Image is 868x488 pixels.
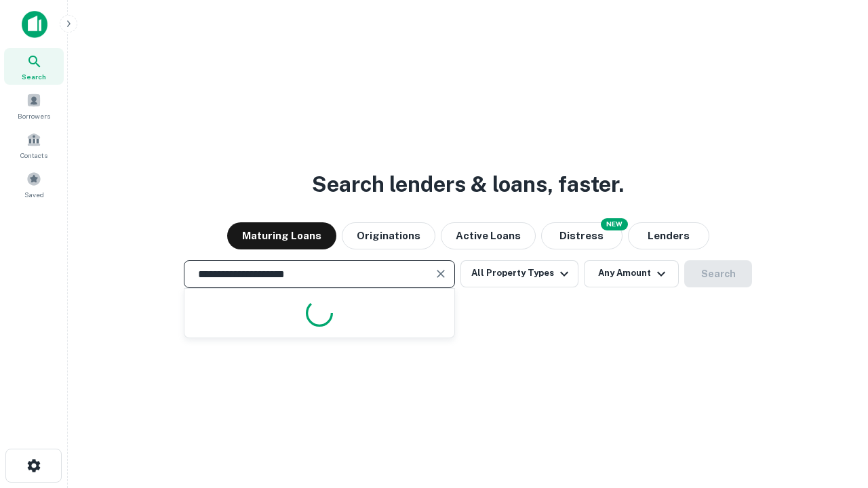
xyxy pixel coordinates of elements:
a: Contacts [4,127,64,163]
button: Active Loans [441,222,536,249]
span: Contacts [20,150,47,161]
a: Search [4,48,64,85]
a: Saved [4,166,64,203]
button: Originations [342,222,435,249]
span: Borrowers [18,110,50,121]
button: Lenders [628,222,709,249]
button: Maturing Loans [227,222,336,249]
span: Saved [24,189,44,200]
button: All Property Types [460,260,578,287]
iframe: Chat Widget [800,380,868,445]
button: Any Amount [584,260,679,287]
h3: Search lenders & loans, faster. [312,168,624,201]
span: Search [22,71,46,82]
img: capitalize-icon.png [22,11,47,38]
button: Clear [431,264,450,283]
button: Search distressed loans with lien and other non-mortgage details. [541,222,623,249]
a: Borrowers [4,87,64,124]
div: NEW [601,218,628,230]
